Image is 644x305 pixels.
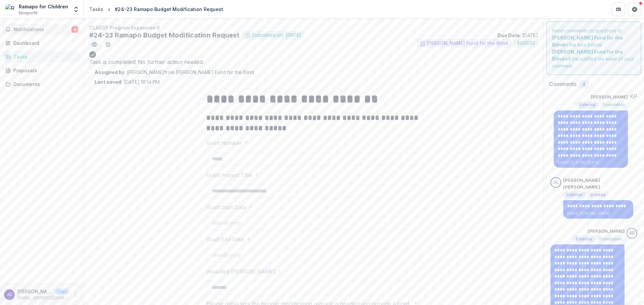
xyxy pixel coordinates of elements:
div: Jennifer L. Buri da Cunha [553,180,558,185]
span: Submitted on: [DATE] [252,32,301,38]
p: Grant Project Title [206,171,252,179]
p: [PERSON_NAME] [591,94,628,100]
strong: Assigned by [95,69,124,75]
p: [PERSON_NAME] [PERSON_NAME] [17,288,52,295]
span: External [576,237,592,241]
p: [PERSON_NAME] [588,228,625,235]
div: Documents [13,81,75,88]
p: [DATE] 12:04 PM • [DATE] [567,211,629,216]
span: Grantee [590,193,606,197]
button: Partners [612,3,625,16]
a: Proposals [3,65,81,76]
p: Grant Number [206,139,242,147]
button: Get Help [628,3,641,16]
span: $ 89930 [517,41,535,46]
p: Grant Start Date [206,203,246,211]
span: 4 [71,26,78,33]
span: External [566,193,582,197]
button: More [71,291,79,299]
a: Documents [3,79,81,90]
strong: Due Date [497,32,520,38]
p: [PERSON_NAME] [PERSON_NAME] [563,177,637,190]
strong: [PERSON_NAME] Fund for the Blind [552,49,623,62]
span: External [579,102,595,107]
div: Khanh Phan [630,94,637,99]
div: Ramapo for Children [19,3,68,10]
div: Jennifer L. Buri da Cunha [7,292,12,297]
nav: breadcrumb [87,4,226,14]
p: : [DATE] [497,32,538,39]
p: : [PERSON_NAME] from [PERSON_NAME] Fund for the Blind [95,69,533,76]
a: Tasks [3,51,81,62]
span: Foundation [599,237,622,241]
span: 4 [582,82,586,87]
p: User [55,289,69,295]
h2: #24-23 Ramapo Budget Modification Request [89,31,239,39]
a: Tasks [87,4,106,14]
p: Awarded [PERSON_NAME] [206,268,275,276]
span: [PERSON_NAME] Fund for the Blind [427,41,508,46]
img: Ramapo for Children [5,4,16,15]
span: Notifications [13,27,71,32]
span: Foundation [603,102,625,107]
span: Nonprofit [19,10,38,16]
p: [DATE] 10:14 PM [95,78,160,85]
a: Dashboard [3,37,81,49]
p: [DATE] 10:15 PM • [DATE] [558,160,624,165]
div: Dashboard [13,40,75,47]
button: download-word-button [103,39,113,50]
button: Notifications4 [3,24,81,35]
p: [EMAIL_ADDRESS][DOMAIN_NAME] [17,295,69,301]
div: Send comments or questions to in the box below. will be notified via email of your comment. [546,21,641,75]
div: Tasks [13,53,75,60]
div: Tasks [89,6,103,13]
button: Open entity switcher [71,3,81,16]
div: #24-23 Ramapo Budget Modification Request [115,6,223,13]
h2: Comments [549,81,577,87]
button: Preview 7d8e2e45-9a31-4b93-8871-0dc4d7bb393f.pdf [89,39,100,50]
div: Proposals [13,67,75,74]
p: Grant End Date [206,235,244,243]
div: Task is completed! No further action needed. [89,50,538,66]
strong: Last saved: [95,79,122,85]
p: CLASSP Program Expansion II [89,24,538,31]
strong: [PERSON_NAME] Fund for the Blind [552,35,623,48]
div: Sandra Ching [629,231,635,235]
